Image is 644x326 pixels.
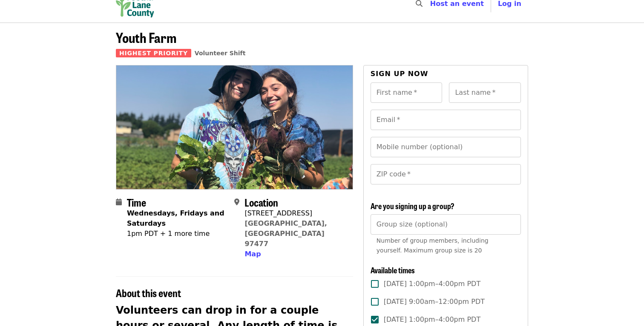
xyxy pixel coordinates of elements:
input: Last name [449,82,521,103]
div: 1pm PDT + 1 more time [127,229,227,239]
div: [STREET_ADDRESS] [244,208,346,218]
span: [DATE] 9:00am–12:00pm PDT [384,297,485,307]
span: About this event [116,285,181,300]
span: Time [127,195,146,210]
span: Available times [371,264,415,275]
input: [object Object] [371,214,521,235]
input: First name [371,82,443,103]
input: ZIP code [371,164,521,184]
input: Mobile number (optional) [371,137,521,157]
a: Volunteer Shift [195,50,246,57]
span: Number of group members, including yourself. Maximum group size is 20 [377,237,489,254]
span: Sign up now [371,70,428,78]
input: Email [371,110,521,130]
a: [GEOGRAPHIC_DATA], [GEOGRAPHIC_DATA] 97477 [244,219,327,248]
img: Youth Farm organized by Food for Lane County [116,65,353,189]
i: calendar icon [116,198,122,206]
span: Map [244,250,261,258]
span: [DATE] 1:00pm–4:00pm PDT [384,279,480,289]
span: Highest Priority [116,49,191,57]
span: Youth Farm [116,27,176,47]
button: Map [244,249,261,259]
i: map-marker-alt icon [234,198,239,206]
strong: Wednesdays, Fridays and Saturdays [127,209,224,227]
span: Are you signing up a group? [371,200,454,211]
span: Location [244,195,278,210]
span: [DATE] 1:00pm–4:00pm PDT [384,315,480,325]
